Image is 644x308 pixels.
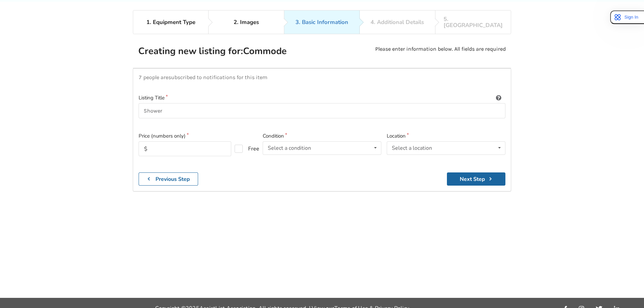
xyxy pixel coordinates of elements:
[295,19,348,25] div: 3. Basic Information
[138,45,321,57] h2: Creating new listing for: Commode
[235,145,254,153] label: Free
[139,132,257,140] label: Price (numbers only)
[263,132,381,140] label: Condition
[375,45,506,63] p: Please enter information below. All fields are required
[392,145,432,151] div: Select a location
[234,19,259,25] div: 2. Images
[146,19,195,25] div: 1. Equipment Type
[139,74,505,80] p: 7 people are subscribed to notifications for this item
[139,172,198,186] button: Previous Step
[447,172,505,186] button: Next Step
[387,132,505,140] label: Location
[139,94,505,102] label: Listing Title
[268,145,311,151] div: Select a condition
[156,175,190,183] b: Previous Step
